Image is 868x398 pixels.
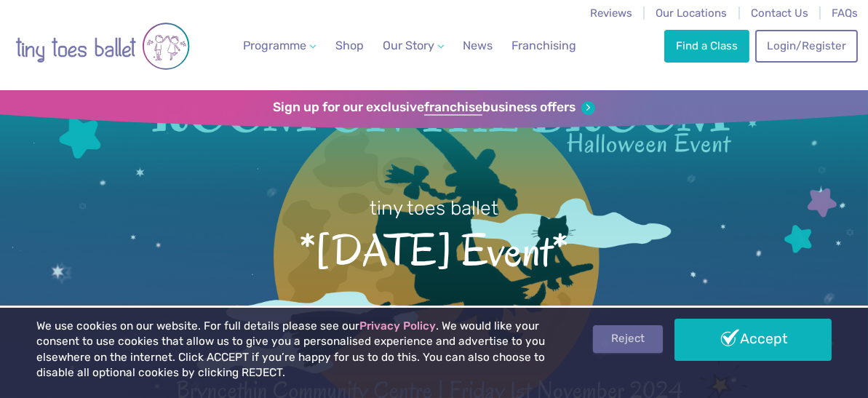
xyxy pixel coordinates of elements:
[237,31,322,60] a: Programme
[511,39,576,52] span: Franchising
[383,39,434,52] span: Our Story
[590,7,632,20] a: Reviews
[751,7,808,20] a: Contact Us
[370,196,498,220] small: tiny toes ballet
[593,325,663,353] a: Reject
[273,100,595,116] a: Sign up for our exclusivefranchisebusiness offers
[243,39,306,52] span: Programme
[457,31,498,60] a: News
[335,39,364,52] span: Shop
[755,30,857,62] a: Login/Register
[359,319,436,333] a: Privacy Policy
[36,319,554,381] p: We use cookies on our website. For full details please see our . We would like your consent to us...
[832,7,858,20] a: FAQs
[664,30,749,62] a: Find a Class
[656,7,727,20] a: Our Locations
[330,31,370,60] a: Shop
[424,100,482,116] strong: franchise
[463,39,493,52] span: News
[506,31,582,60] a: Franchising
[15,9,190,83] img: tiny toes ballet
[23,221,845,275] span: *[DATE] Event*
[377,31,450,60] a: Our Story
[674,319,832,361] a: Accept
